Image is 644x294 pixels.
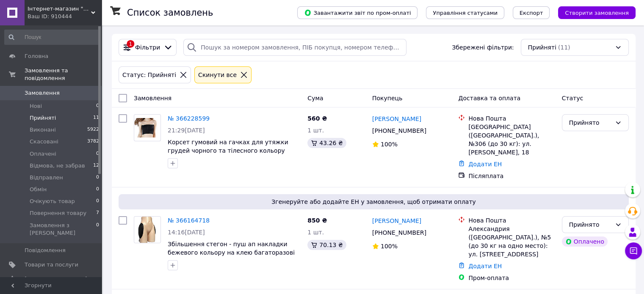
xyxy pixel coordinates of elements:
[127,8,213,18] h1: Список замовлень
[307,138,346,148] div: 43.26 ₴
[25,275,87,283] span: [DEMOGRAPHIC_DATA]
[468,161,502,168] a: Додати ЕН
[30,198,75,205] span: Очікують товар
[558,44,570,51] span: (11)
[135,43,160,52] span: Фільтри
[565,10,629,16] span: Створити замовлення
[372,229,426,236] span: [PHONE_NUMBER]
[134,216,161,243] a: Фото товару
[520,10,543,16] span: Експорт
[468,263,502,269] a: Додати ЕН
[381,141,398,148] span: 100%
[381,243,398,250] span: 100%
[562,95,583,102] span: Статус
[135,217,160,243] img: Фото товару
[25,89,60,97] span: Замовлення
[25,67,102,82] span: Замовлення та повідомлення
[96,150,99,158] span: 0
[168,229,205,236] span: 14:16[DATE]
[550,9,636,16] a: Створити замовлення
[168,127,205,134] span: 21:29[DATE]
[372,217,421,225] a: [PERSON_NAME]
[558,6,636,19] button: Створити замовлення
[28,13,102,20] div: Ваш ID: 910444
[4,30,100,45] input: Пошук
[307,240,346,250] div: 70.13 ₴
[569,220,611,229] div: Прийнято
[168,115,210,122] a: № 366228599
[30,174,63,181] span: Відправлен
[304,9,411,16] span: Завантажити звіт по пром-оплаті
[30,162,85,170] span: Відмова, не забрав
[28,5,91,13] span: Інтернет-магазин "906090"
[307,217,327,224] span: 850 ₴
[30,114,56,122] span: Прийняті
[96,174,99,181] span: 0
[372,127,426,134] span: [PHONE_NUMBER]
[30,186,47,193] span: Обмін
[93,162,99,170] span: 12
[30,102,42,110] span: Нові
[168,139,288,154] a: Корсет гумовий на гачках для утяжки грудей чорного та тілесного кольору
[30,222,96,237] span: Замовлення з [PERSON_NAME]
[134,114,161,141] a: Фото товару
[96,222,99,237] span: 0
[372,95,402,102] span: Покупець
[625,242,642,259] button: Чат з покупцем
[307,95,323,102] span: Cума
[452,43,514,52] span: Збережені фільтри:
[307,115,327,122] span: 560 ₴
[25,261,78,269] span: Товари та послуги
[25,52,48,60] span: Головна
[297,6,417,19] button: Завантажити звіт по пром-оплаті
[433,10,498,16] span: Управління статусами
[96,209,99,217] span: 7
[468,274,555,282] div: Пром-оплата
[569,118,611,127] div: Прийнято
[25,247,66,254] span: Повідомлення
[426,6,504,19] button: Управління статусами
[122,198,625,206] span: Згенеруйте або додайте ЕН у замовлення, щоб отримати оплату
[87,126,99,134] span: 5922
[134,95,171,102] span: Замовлення
[513,6,550,19] button: Експорт
[93,114,99,122] span: 11
[168,217,210,224] a: № 366164718
[468,114,555,123] div: Нова Пошта
[168,241,295,256] a: Збільшення стегон - пуш ап накладки бежевого кольору на клею багаторазові
[87,138,99,146] span: 3782
[96,186,99,193] span: 0
[96,198,99,205] span: 0
[196,70,238,80] div: Cкинути все
[30,126,56,134] span: Виконані
[121,70,178,80] div: Статус: Прийняті
[96,102,99,110] span: 0
[468,216,555,225] div: Нова Пошта
[30,209,86,217] span: Повернення товару
[562,236,608,247] div: Оплачено
[307,229,324,236] span: 1 шт.
[30,138,58,146] span: Скасовані
[468,123,555,157] div: [GEOGRAPHIC_DATA] ([GEOGRAPHIC_DATA].), №306 (до 30 кг): ул. [PERSON_NAME], 18
[372,115,421,123] a: [PERSON_NAME]
[307,127,324,134] span: 1 шт.
[134,118,160,138] img: Фото товару
[30,150,56,158] span: Оплачені
[528,43,556,52] span: Прийняті
[468,225,555,258] div: Александрия ([GEOGRAPHIC_DATA].), №5 (до 30 кг на одно место): ул. [STREET_ADDRESS]
[458,95,520,102] span: Доставка та оплата
[183,39,406,56] input: Пошук за номером замовлення, ПІБ покупця, номером телефону, Email, номером накладної
[468,172,555,180] div: Післяплата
